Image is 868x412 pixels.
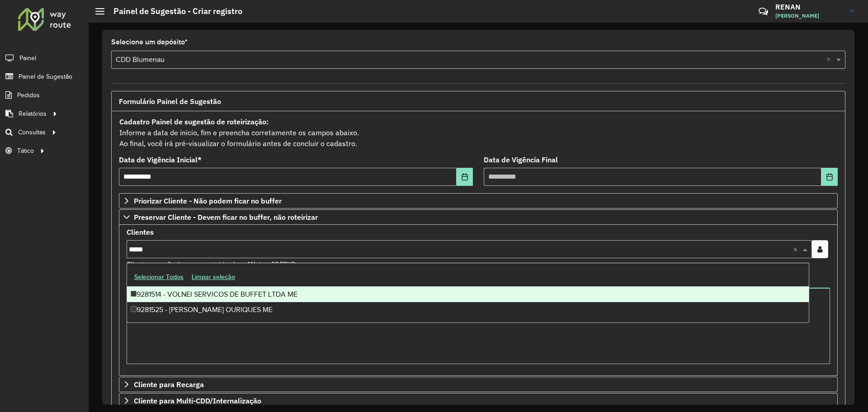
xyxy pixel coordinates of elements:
span: Cliente para Recarga [134,381,204,388]
h3: RENAN [775,3,843,11]
span: Painel [19,53,36,63]
span: Painel de Sugestão [19,72,72,81]
div: 9281525 - [PERSON_NAME] OURIQUES ME [127,302,809,317]
label: Data de Vigência Inicial [119,154,202,165]
button: Choose Date [457,168,473,186]
label: Selecione um depósito [111,37,188,47]
span: [PERSON_NAME] [775,12,843,20]
span: Clear all [826,54,834,65]
div: Informe a data de inicio, fim e preencha corretamente os campos abaixo. Ao final, você irá pré-vi... [119,116,838,149]
a: Priorizar Cliente - Não podem ficar no buffer [119,193,838,208]
span: Preservar Cliente - Devem ficar no buffer, não roteirizar [134,213,318,221]
span: Formulário Painel de Sugestão [119,98,221,105]
span: Relatórios [19,109,47,118]
label: Data de Vigência Final [484,154,558,165]
h2: Painel de Sugestão - Criar registro [104,6,242,16]
span: Consultas [18,128,46,137]
span: Clear all [793,244,801,255]
button: Selecionar Todos [130,270,188,284]
span: Tático [17,146,34,156]
a: Cliente para Multi-CDD/Internalização [119,393,838,408]
div: 9281514 - VOLNEI SERVICOS DE BUFFET LTDA ME [127,287,809,302]
a: Cliente para Recarga [119,377,838,392]
span: Priorizar Cliente - Não podem ficar no buffer [134,197,282,204]
span: Cliente para Multi-CDD/Internalização [134,397,261,404]
small: Clientes que não devem ser roteirizados – Máximo 50 PDVS [127,260,295,268]
button: Limpar seleção [188,270,239,284]
a: Contato Rápido [754,2,773,21]
a: Preservar Cliente - Devem ficar no buffer, não roteirizar [119,209,838,225]
strong: Cadastro Painel de sugestão de roteirização: [119,117,269,126]
button: Choose Date [821,168,838,186]
ng-dropdown-panel: Options list [127,263,809,323]
div: Preservar Cliente - Devem ficar no buffer, não roteirizar [119,225,838,376]
span: Pedidos [17,90,40,100]
label: Clientes [127,227,154,237]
